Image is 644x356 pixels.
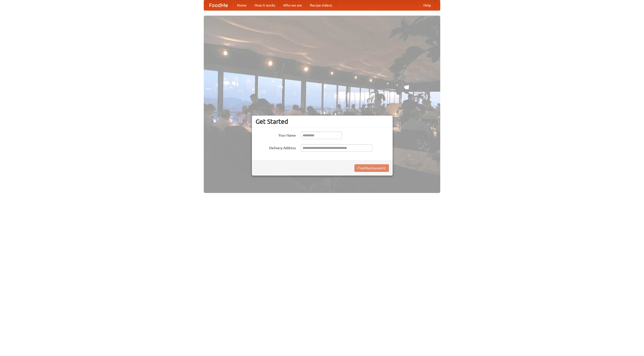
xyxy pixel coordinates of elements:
a: Help [419,0,435,10]
button: Find Restaurants! [354,164,389,172]
h3: Get Started [256,118,389,125]
a: Who we are [279,0,306,10]
a: Recipe videos [306,0,336,10]
a: Home [233,0,251,10]
label: Your Name [256,132,296,138]
label: Delivery Address [256,144,296,150]
a: FoodMe [204,0,233,10]
a: How it works [251,0,279,10]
